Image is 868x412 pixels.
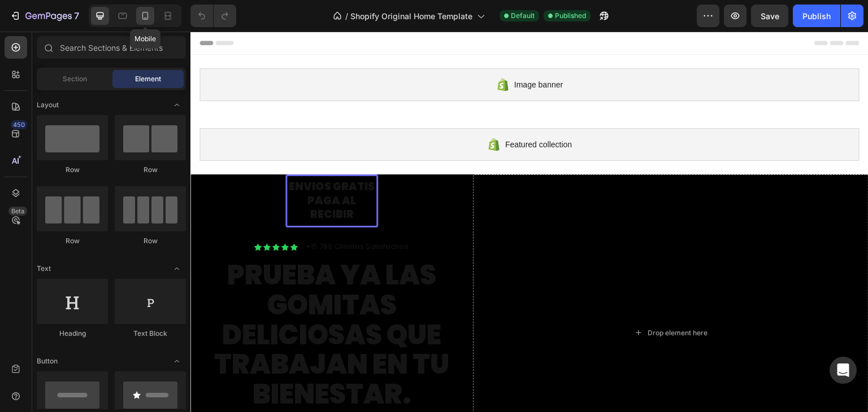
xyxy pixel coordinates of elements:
[345,10,348,22] span: /
[5,5,84,27] button: 7
[8,207,27,216] div: Beta
[168,96,186,114] span: Toggle open
[168,352,186,370] span: Toggle open
[190,32,868,412] iframe: Design area
[802,10,831,22] div: Publish
[135,74,161,84] span: Element
[793,5,840,27] button: Publish
[761,11,779,21] span: Save
[350,10,472,22] span: Shopify Original Home Template
[555,11,586,21] span: Published
[37,356,58,366] span: Button
[74,9,79,23] p: 7
[37,328,108,339] div: Heading
[830,357,857,384] div: Open Intercom Messenger
[115,328,186,339] div: Text Block
[63,74,87,84] span: Section
[37,165,108,175] div: Row
[37,36,186,59] input: Search Sections & Elements
[115,165,186,175] div: Row
[190,5,236,27] div: Undo/Redo
[315,106,381,120] span: Featured collection
[37,100,59,110] span: Layout
[98,148,185,190] p: ENVIOS GRATIS PAGA AL RECIBIR
[11,120,27,129] div: 450
[14,228,268,379] h2: PRUEBA YA LAS GOMITAS DELICIOSAS QUE TRABAJAN EN TU BIENESTAR.
[168,260,186,278] span: Toggle open
[324,46,372,60] span: Image banner
[115,236,186,246] div: Row
[37,236,108,246] div: Row
[751,5,788,27] button: Save
[115,211,218,220] p: +15.789 Clientes Satisfechos
[457,297,517,306] div: Drop element here
[511,11,535,21] span: Default
[37,264,51,274] span: Text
